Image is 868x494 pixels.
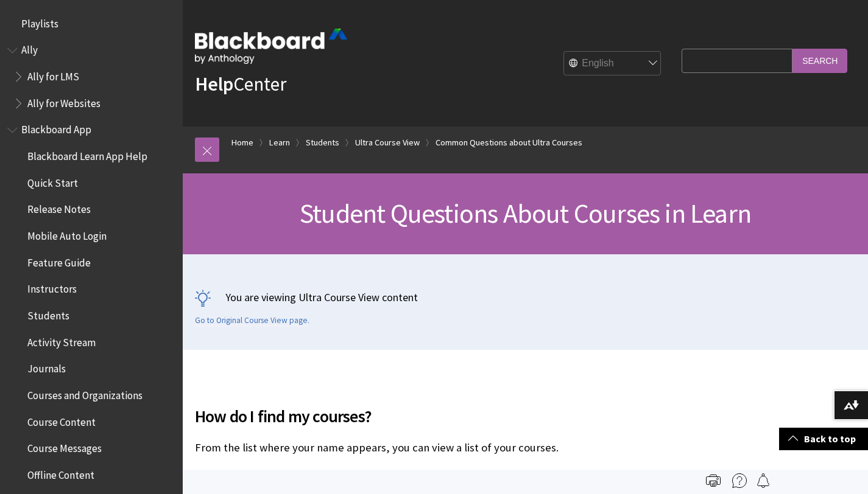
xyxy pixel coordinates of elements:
a: Students [306,135,339,150]
a: Learn [269,135,290,150]
span: Course Messages [27,439,102,455]
a: Back to top [779,428,868,450]
a: Home [231,135,253,150]
span: Blackboard Learn App Help [27,146,147,162]
img: Print [706,473,721,488]
a: Ultra Course View [355,135,420,150]
span: How do I find my courses? [195,403,676,429]
strong: Help [195,72,233,96]
select: Site Language Selector [564,52,662,76]
span: Quick Start [27,173,78,189]
img: Blackboard by Anthology [195,29,347,64]
a: Go to Original Course View page. [195,315,309,326]
span: Students [27,305,69,322]
span: Course Content [27,412,96,428]
p: From the list where your name appears, you can view a list of your courses. [195,440,676,456]
span: Release Notes [27,200,91,216]
span: Playlists [21,13,58,30]
a: Common Questions about Ultra Courses [436,135,582,150]
nav: Book outline for Playlists [7,13,175,34]
span: Student Questions About Courses in Learn [300,197,751,230]
input: Search [792,49,847,72]
span: Courses and Organizations [27,385,143,402]
img: Follow this page [756,473,771,488]
span: Journals [27,359,66,375]
img: More help [732,473,747,488]
span: Offline Content [27,465,94,481]
span: Instructors [27,279,77,296]
span: Courses [228,468,266,482]
span: Feature Guide [27,252,91,269]
span: Ally [21,40,38,57]
span: Mobile Auto Login [27,226,107,242]
p: You are viewing Ultra Course View content [195,290,856,305]
span: Ally for Websites [27,93,101,110]
nav: Book outline for Anthology Ally Help [7,40,175,114]
span: Ally for LMS [27,66,79,83]
a: HelpCenter [195,72,286,96]
span: Activity Stream [27,332,96,349]
span: Blackboard App [21,120,91,136]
